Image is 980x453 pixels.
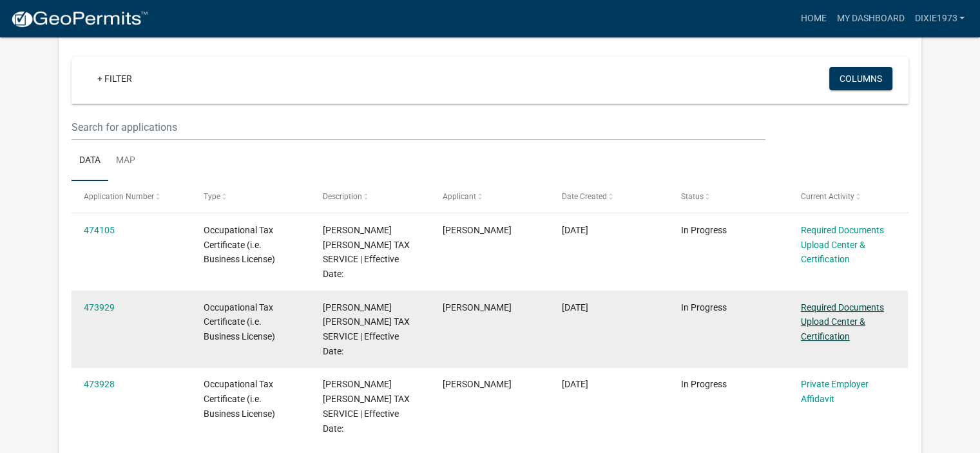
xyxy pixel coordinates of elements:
span: Occupational Tax Certificate (i.e. Business License) [204,379,275,419]
a: 473928 [84,379,115,389]
span: In Progress [681,225,727,235]
a: Required Documents Upload Center & Certification [801,225,884,265]
datatable-header-cell: Current Activity [789,181,908,212]
span: Current Activity [801,192,854,201]
a: Map [108,140,143,182]
button: Columns [829,67,892,90]
span: In Progress [681,302,727,313]
span: Applicant [443,192,476,201]
span: Status [681,192,704,201]
span: Date Created [562,192,607,201]
a: DIXIE1973 [909,6,970,31]
a: Data [72,140,108,182]
input: Search for applications [72,114,765,140]
span: JOYCE VASSILLION [443,225,512,235]
datatable-header-cell: Description [311,181,430,212]
datatable-header-cell: Type [191,181,310,212]
datatable-header-cell: Application Number [72,181,191,212]
a: Private Employer Affidavit [801,379,869,404]
span: Type [204,192,220,201]
span: Application Number [84,192,154,201]
a: Home [795,6,831,31]
span: In Progress [681,379,727,389]
datatable-header-cell: Applicant [430,181,549,212]
span: Description [323,192,362,201]
span: JOYCE VASSILLION [443,302,512,313]
span: 09/05/2025 [562,225,588,235]
datatable-header-cell: Status [669,181,788,212]
span: JOYCE VASSILLION [443,379,512,389]
datatable-header-cell: Date Created [550,181,669,212]
span: JACKSON HEWITT TAX SERVICE | Effective Date: [323,379,410,433]
a: 474105 [84,225,115,235]
a: + Filter [87,67,142,90]
span: Occupational Tax Certificate (i.e. Business License) [204,225,275,265]
span: JACKSON HEWITT TAX SERVICE | Effective Date: [323,302,410,356]
a: Required Documents Upload Center & Certification [801,302,884,342]
span: 09/04/2025 [562,302,588,313]
span: Occupational Tax Certificate (i.e. Business License) [204,302,275,342]
a: My Dashboard [831,6,909,31]
span: JACKSON HEWITT TAX SERVICE | Effective Date: [323,225,410,279]
span: 09/04/2025 [562,379,588,389]
a: 473929 [84,302,115,313]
